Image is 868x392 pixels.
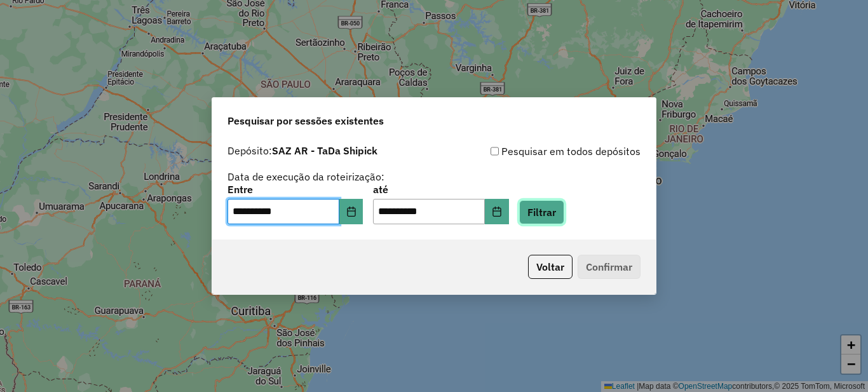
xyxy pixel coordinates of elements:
[434,144,641,159] div: Pesquisar em todos depósitos
[485,199,509,224] button: Choose Date
[227,169,384,184] label: Data de execução da roteirização:
[519,200,564,224] button: Filtrar
[373,182,508,197] label: até
[528,255,573,279] button: Voltar
[339,199,363,224] button: Choose Date
[227,113,384,128] span: Pesquisar por sessões existentes
[272,144,377,157] strong: SAZ AR - TaDa Shipick
[227,143,377,158] label: Depósito:
[227,182,363,197] label: Entre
